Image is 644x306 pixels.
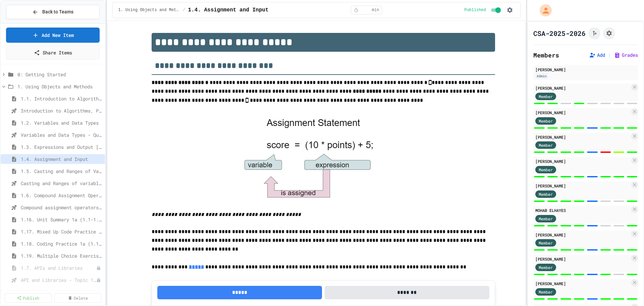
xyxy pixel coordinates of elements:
iframe: chat widget [588,250,637,278]
span: Variables and Data Types - Quiz [21,131,102,138]
div: Admin [535,73,548,79]
span: 1. Using Objects and Methods [118,7,180,13]
button: Grades [614,52,638,58]
a: Share Items [6,45,100,60]
span: Member [539,191,553,197]
span: Casting and Ranges of variables - Quiz [21,180,102,187]
h2: Members [533,50,559,60]
div: Unpublished [96,278,101,282]
span: 1.2. Variables and Data Types [21,119,102,126]
span: 1.4. Assignment and Input [21,156,102,163]
span: 1.5. Casting and Ranges of Values [21,168,102,175]
span: 1.1. Introduction to Algorithms, Programming, and Compilers [21,95,102,102]
button: Click to see fork details [588,27,600,39]
span: Compound assignment operators - Quiz [21,204,102,211]
div: [PERSON_NAME] [535,67,636,73]
span: Member [539,289,553,295]
span: 1.18. Coding Practice 1a (1.1-1.6) [21,240,102,247]
div: My Account [533,3,553,18]
div: Content is published and visible to students [464,6,502,14]
span: Member [539,216,553,222]
span: Member [539,118,553,124]
div: [PERSON_NAME] [535,232,630,238]
a: Publish [5,293,52,303]
span: 1.4. Assignment and Input [188,6,268,14]
span: 0: Getting Started [17,71,102,78]
span: Introduction to Algorithms, Programming, and Compilers [21,107,102,114]
div: [PERSON_NAME] [535,110,630,116]
button: Assignment Settings [603,27,615,39]
span: Member [539,264,553,270]
span: 1.7. APIs and Libraries [21,264,96,271]
button: Add [589,52,605,58]
span: 1.6. Compound Assignment Operators [21,192,102,199]
span: 1.3. Expressions and Output [New] [21,143,102,150]
span: Member [539,167,553,173]
span: Published [464,7,486,13]
div: [PERSON_NAME] [535,134,630,140]
div: Unpublished [96,266,101,270]
span: min [372,7,379,13]
span: Member [539,142,553,148]
span: Member [539,93,553,99]
span: 1.19. Multiple Choice Exercises for Unit 1a (1.1-1.6) [21,252,102,259]
button: Back to Teams [6,5,100,19]
span: / [183,7,185,13]
div: [PERSON_NAME] [535,85,630,91]
a: Delete [54,293,101,303]
span: API and Libraries - Topic 1.7 [21,276,96,283]
div: MOHAB ELHAYES [535,207,630,213]
span: Back to Teams [42,8,73,15]
div: [PERSON_NAME] [535,183,630,189]
a: Add New Item [6,28,100,43]
div: [PERSON_NAME] [535,256,630,262]
div: [PERSON_NAME] [535,280,630,287]
span: 1.17. Mixed Up Code Practice 1.1-1.6 [21,228,102,235]
h1: CSA-2025-2026 [533,29,586,38]
span: Member [539,240,553,246]
div: [PERSON_NAME] [535,158,630,164]
iframe: chat widget [616,279,637,299]
span: | [608,51,611,59]
span: 1. Using Objects and Methods [17,83,102,90]
span: 1.16. Unit Summary 1a (1.1-1.6) [21,216,102,223]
